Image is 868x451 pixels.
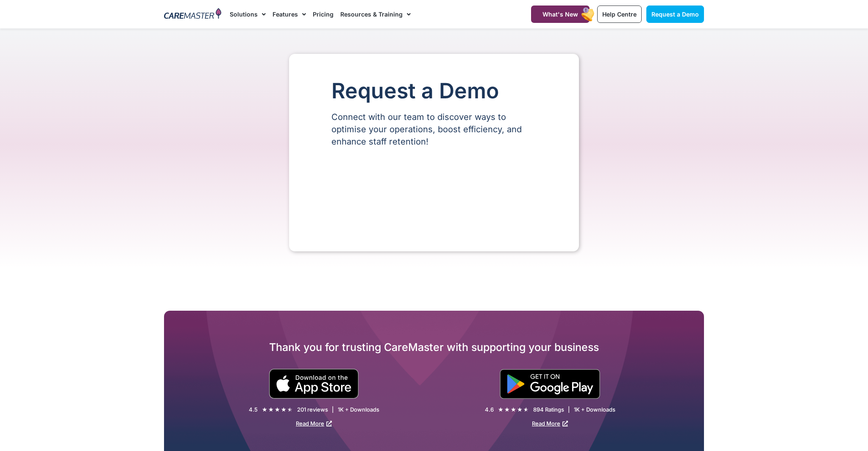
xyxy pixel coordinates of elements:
i: ★ [523,405,529,414]
i: ★ [287,405,293,414]
i: ★ [268,405,274,414]
a: Request a Demo [646,6,704,23]
div: 4.6/5 [498,405,529,414]
span: What's New [542,11,578,18]
a: What's New [531,6,590,23]
i: ★ [275,405,280,414]
div: 4.5 [249,406,258,413]
div: 894 Ratings | 1K + Downloads [533,406,615,413]
i: ★ [281,405,287,414]
img: small black download on the apple app store button. [269,369,359,399]
a: Help Centre [597,6,642,23]
i: ★ [517,405,523,414]
a: Read More [532,420,568,427]
iframe: Form 0 [331,162,537,226]
i: ★ [262,405,267,414]
div: 201 reviews | 1K + Downloads [297,406,379,413]
i: ★ [504,405,510,414]
p: Connect with our team to discover ways to optimise your operations, boost efficiency, and enhance... [331,111,537,148]
i: ★ [511,405,516,414]
img: CareMaster Logo [164,8,221,21]
i: ★ [498,405,504,414]
span: Help Centre [602,11,637,18]
h1: Request a Demo [331,79,537,103]
h2: Thank you for trusting CareMaster with supporting your business [164,340,704,354]
span: Request a Demo [651,11,699,18]
a: Read More [296,420,332,427]
div: 4.5/5 [262,405,293,414]
div: 4.6 [485,406,494,413]
img: "Get is on" Black Google play button. [500,369,600,399]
